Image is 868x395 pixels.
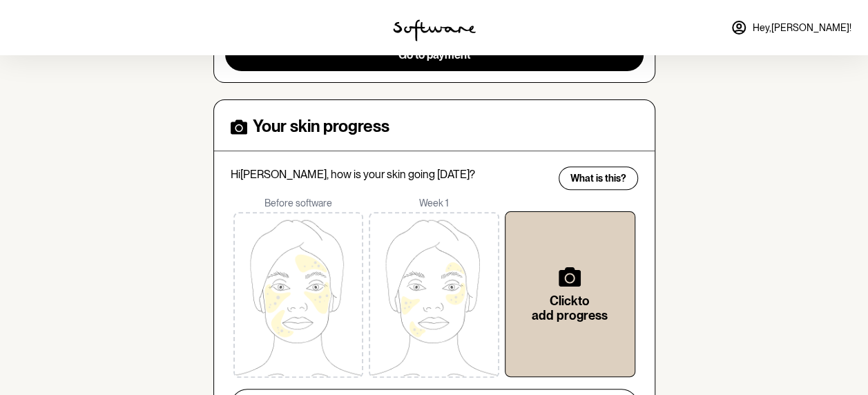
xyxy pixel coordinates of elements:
[528,293,613,323] h6: Click to add progress
[559,166,638,190] button: What is this?
[722,11,860,44] a: Hey,[PERSON_NAME]!
[570,173,626,184] span: What is this?
[393,19,476,41] img: software logo
[231,168,550,181] p: Hi [PERSON_NAME] , how is your skin going [DATE]?
[369,212,499,378] img: 9sTVZcrP3IAAAAAASUVORK5CYII=
[753,22,851,34] span: Hey, [PERSON_NAME] !
[366,197,502,209] p: Week 1
[253,117,389,137] h4: Your skin progress
[231,197,367,209] p: Before software
[233,212,364,378] img: treatment-before-software.51993e60b0d7261408ee.png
